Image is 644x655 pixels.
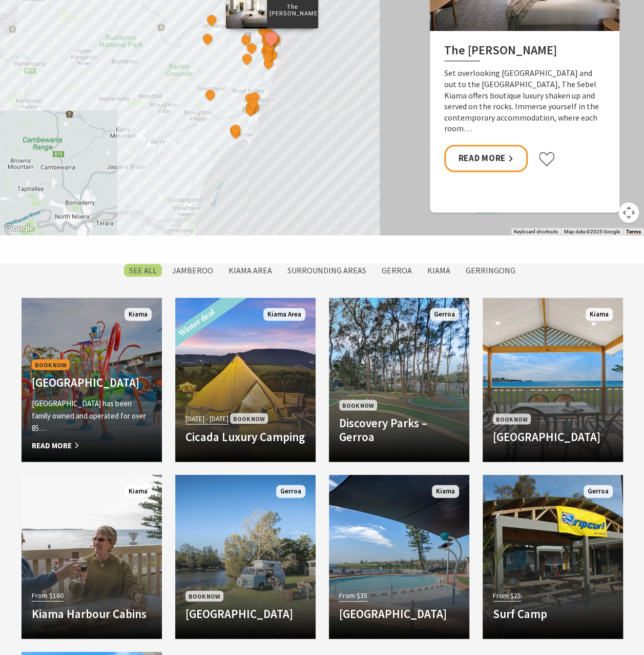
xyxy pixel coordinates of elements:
[266,2,318,18] p: The [PERSON_NAME]
[377,264,417,276] label: Gerroa
[246,96,260,110] button: See detail about Werri Beach Holiday Park
[3,222,36,235] a: Open this area in Google Maps (opens a new window)
[493,429,613,444] h4: [GEOGRAPHIC_DATA]
[329,297,469,462] a: Book Now Discovery Parks – Gerroa Gerroa
[432,485,459,498] span: Kiama
[461,264,521,276] label: Gerringong
[205,13,218,26] button: See detail about Jamberoo Pub and Saleyard Motel
[167,264,218,276] label: Jamberoo
[339,589,367,601] span: From $35
[22,297,162,462] a: Book Now [GEOGRAPHIC_DATA] [GEOGRAPHIC_DATA] has been family owned and operated for over 85… Read...
[329,474,469,639] a: From $35 [GEOGRAPHIC_DATA] Kiama
[22,474,162,639] a: From $160 Kiama Harbour Cabins Kiama
[262,39,275,53] button: See detail about Bikini Surf Beach Kiama
[203,88,217,101] button: See detail about EagleView Park
[263,308,305,321] span: Kiama Area
[618,202,639,223] button: Map camera controls
[262,56,275,69] button: See detail about Bask at Loves Bay
[493,589,521,601] span: From $25
[229,123,242,136] button: See detail about Discovery Parks - Gerroa
[276,485,305,498] span: Gerroa
[185,590,223,601] span: Book Now
[175,474,316,639] a: Book Now [GEOGRAPHIC_DATA] Gerroa
[32,375,152,389] h4: [GEOGRAPHIC_DATA]
[244,41,258,54] button: See detail about Greyleigh Kiama
[586,308,613,321] span: Kiama
[32,606,152,621] h4: Kiama Harbour Cabins
[626,228,641,234] a: Terms (opens in new tab)
[124,485,152,498] span: Kiama
[444,43,605,62] h2: The [PERSON_NAME]
[124,264,162,276] label: SEE All
[185,429,305,444] h4: Cicada Luxury Camping
[564,228,620,234] span: Map data ©2025 Google
[32,439,152,451] span: Read More
[339,606,459,621] h4: [GEOGRAPHIC_DATA]
[262,44,275,57] button: See detail about Kendalls Beach Holiday Park
[243,102,257,115] button: See detail about Coast and Country Holidays
[282,264,371,276] label: Surrounding Areas
[32,589,64,601] span: From $160
[223,264,277,276] label: Kiama Area
[32,359,70,370] span: Book Now
[483,297,623,462] a: Book Now [GEOGRAPHIC_DATA] Kiama
[201,32,214,45] button: See detail about Jamberoo Valley Farm Cottages
[185,606,305,621] h4: [GEOGRAPHIC_DATA]
[240,52,254,65] button: See detail about Saddleback Grove
[430,308,459,321] span: Gerroa
[185,412,228,424] span: [DATE] - [DATE]
[493,606,613,621] h4: Surf Camp
[493,413,531,424] span: Book Now
[514,228,558,235] button: Keyboard shortcuts
[32,397,152,434] p: [GEOGRAPHIC_DATA] has been family owned and operated for over 85…
[175,297,316,462] a: Another Image Used [DATE] - [DATE] Book Now Cicada Luxury Camping Kiama Area
[261,28,280,47] button: See detail about The Sebel Kiama
[538,151,555,167] button: Click to favourite The Sebel Kiama
[230,413,268,424] span: Book Now
[124,308,152,321] span: Kiama
[339,415,459,444] h4: Discovery Parks – Gerroa
[3,222,36,235] img: Google
[339,400,377,410] span: Book Now
[483,474,623,639] a: Another Image Used From $25 Surf Camp Gerroa
[261,50,274,63] button: See detail about BIG4 Easts Beach Holiday Park
[228,126,242,139] button: See detail about Seven Mile Beach Holiday Park
[444,68,605,134] p: Set overlooking [GEOGRAPHIC_DATA] and out to the [GEOGRAPHIC_DATA], The Sebel Kiama offers boutiq...
[584,485,613,498] span: Gerroa
[239,33,253,46] button: See detail about Cicada Luxury Camping
[422,264,455,276] label: Kiama
[444,145,528,172] a: Read More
